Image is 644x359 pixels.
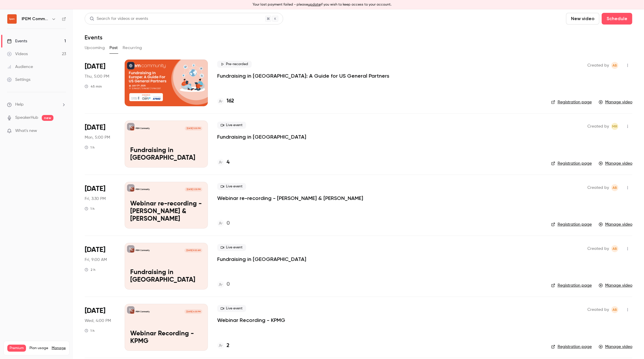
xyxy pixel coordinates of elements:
p: Webinar re-recording - [PERSON_NAME] & [PERSON_NAME] [130,200,202,223]
div: Jul 11 Fri, 6:30 PM (Asia/Dubai) [85,182,115,229]
p: IPEM Community [136,188,150,191]
button: Recurring [123,43,142,53]
button: Upcoming [85,43,105,53]
span: [DATE] 9:00 AM [185,248,202,252]
div: 2 h [85,267,95,272]
span: Created by [587,62,609,69]
a: Webinar Recording - KPMGIPEM Community[DATE] 4:00 PMWebinar Recording - KPMG [125,304,208,351]
span: new [42,115,53,121]
a: Registration page [551,344,592,350]
span: What's new [15,128,37,134]
a: 0 [217,219,230,227]
span: [DATE] [85,123,105,132]
span: [DATE] 4:00 PM [185,309,202,313]
a: Manage [52,346,66,351]
a: Registration page [551,283,592,288]
button: Schedule [602,13,632,25]
a: Manage video [599,161,632,166]
div: Jul 9 Wed, 4:00 PM (Europe/London) [85,304,115,351]
span: Plan usage [29,346,48,351]
h6: IPEM Community [22,16,49,22]
h4: 4 [227,158,229,166]
span: Live event [217,244,246,251]
p: Your last payment failed - please if you wish to keep access to your account. [253,2,391,7]
span: [DATE] [85,245,105,255]
span: Live event [217,122,246,129]
a: Registration page [551,161,592,166]
span: Live event [217,305,246,312]
span: [DATE] 3:30 PM [185,187,202,191]
span: Ashling Barry [611,245,618,252]
h4: 0 [227,219,230,227]
span: Live event [217,183,246,190]
span: [DATE] [85,62,105,71]
a: Fundraising in EuropeIPEM Community[DATE] 9:00 AMFundraising in [GEOGRAPHIC_DATA] [125,243,208,290]
a: Registration page [551,99,592,105]
h4: 2 [227,342,229,350]
span: Created by [587,184,609,191]
span: [DATE] [85,184,105,194]
span: MR [612,123,617,130]
a: Manage video [599,283,632,288]
a: Manage video [599,344,632,350]
a: Webinar re-recording - [PERSON_NAME] & [PERSON_NAME] [217,195,363,202]
div: 45 min [85,84,102,89]
div: Audience [7,64,33,70]
p: Fundraising in [GEOGRAPHIC_DATA] [130,269,202,284]
button: New video [566,13,599,25]
div: Jul 17 Thu, 12:00 PM (America/New York) [85,60,115,106]
h4: 162 [227,97,234,105]
span: Wed, 4:00 PM [85,318,111,324]
span: Ashling Barry [611,62,618,69]
p: IPEM Community [136,310,150,313]
span: Mon, 5:00 PM [85,135,110,140]
a: Manage video [599,99,632,105]
li: help-dropdown-opener [7,102,66,108]
a: SpeakerHub [15,115,38,121]
a: 2 [217,342,229,350]
span: [DATE] [85,306,105,316]
a: Fundraising in [GEOGRAPHIC_DATA]: A Guide for US General Partners [217,72,389,79]
button: Past [109,43,118,53]
a: Webinar Recording - KPMG [217,317,285,324]
span: Premium [7,345,26,352]
iframe: Noticeable Trigger [59,128,66,134]
img: IPEM Community [7,14,17,24]
a: 4 [217,158,229,166]
p: IPEM Community [136,249,150,252]
div: Events [7,38,27,44]
span: AB [612,306,617,313]
span: Created by [587,245,609,252]
div: Search for videos or events [90,16,148,22]
div: 1 h [85,145,95,150]
span: AB [612,62,617,69]
a: 162 [217,97,234,105]
span: Created by [587,123,609,130]
a: Fundraising in [GEOGRAPHIC_DATA] [217,133,306,140]
div: Jul 14 Mon, 5:00 PM (Europe/London) [85,121,115,167]
h1: Events [85,34,102,41]
span: Thu, 5:00 PM [85,74,109,79]
a: Fundraising in EuropeIPEM Community[DATE] 5:00 PMFundraising in [GEOGRAPHIC_DATA] [125,121,208,167]
span: Fri, 9:00 AM [85,257,107,263]
a: Fundraising in [GEOGRAPHIC_DATA] [217,256,306,263]
span: Matt Robinson [611,123,618,130]
div: 1 h [85,206,95,211]
span: Ashling Barry [611,306,618,313]
span: AB [612,184,617,191]
p: Webinar Recording - KPMG [130,330,202,345]
div: Jul 11 Fri, 12:00 PM (Asia/Dubai) [85,243,115,290]
a: 0 [217,280,230,288]
span: AB [612,245,617,252]
div: Settings [7,77,30,83]
p: IPEM Community [136,127,150,130]
p: Fundraising in [GEOGRAPHIC_DATA] [130,147,202,162]
span: Created by [587,306,609,313]
h4: 0 [227,280,230,288]
a: Registration page [551,222,592,227]
span: Fri, 3:30 PM [85,196,106,202]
